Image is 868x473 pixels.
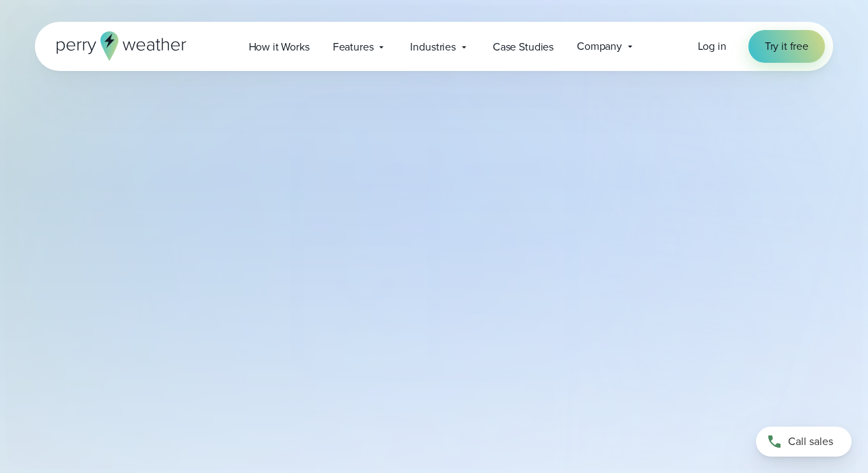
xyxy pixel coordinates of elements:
span: Company [577,38,622,55]
a: How it Works [237,33,321,61]
span: Log in [698,38,727,54]
a: Call sales [756,427,852,457]
span: Case Studies [493,39,554,55]
a: Try it free [748,30,825,63]
span: Features [333,39,374,55]
a: Case Studies [481,33,565,61]
span: Call sales [788,433,833,450]
a: Log in [698,38,727,55]
span: How it Works [249,39,310,55]
span: Try it free [765,38,809,55]
span: Industries [410,39,455,55]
